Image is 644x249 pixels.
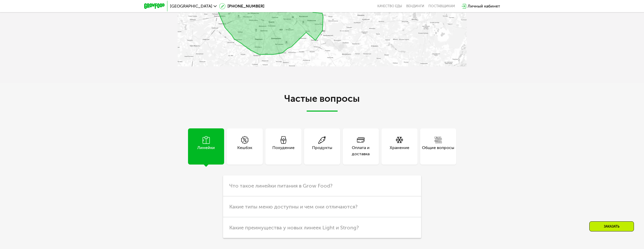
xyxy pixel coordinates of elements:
[178,94,467,112] h2: Частые вопросы
[229,224,359,231] span: Какие преимущества у новых линеек Light и Strong?
[272,145,295,157] div: Похудение
[197,145,215,157] div: Линейки
[377,4,402,8] a: Качество еды
[343,145,379,157] div: Оплата и доставка
[312,145,332,157] div: Продукты
[589,221,634,231] div: Заказать
[428,4,455,8] div: поставщикам
[406,4,424,8] a: Вендинги
[422,145,454,157] div: Общие вопросы
[237,145,252,157] div: Кешбэк
[468,3,500,9] div: Личный кабинет
[229,204,357,210] span: Какие типы меню доступны и чем они отличаются?
[229,183,332,189] span: Что такое линейки питания в Grow Food?
[170,4,212,8] span: [GEOGRAPHIC_DATA]
[219,3,264,9] a: [PHONE_NUMBER]
[390,145,409,157] div: Хранение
